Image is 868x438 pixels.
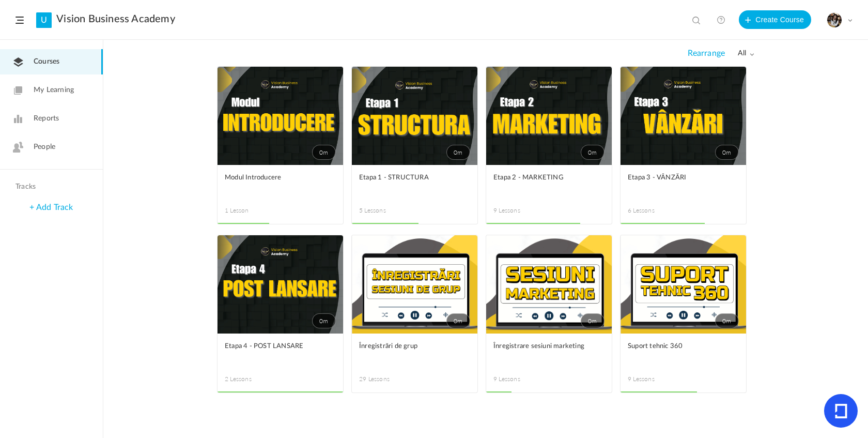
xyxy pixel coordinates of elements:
[486,67,612,165] a: 0m
[581,313,605,328] span: 0m
[225,206,281,215] span: 1 Lesson
[225,172,336,195] a: Modul Introducere
[352,67,477,165] a: 0m
[225,172,320,184] span: Modul Introducere
[688,49,725,58] span: Rearrange
[225,341,336,364] a: Etapa 4 - POST LANSARE
[34,85,74,96] span: My Learning
[493,341,589,352] span: Înregistrare sesiuni marketing
[446,313,470,328] span: 0m
[715,145,739,160] span: 0m
[56,13,175,25] a: Vision Business Academy
[225,374,281,384] span: 2 Lessons
[36,12,52,28] a: U
[34,142,55,153] span: People
[493,341,605,364] a: Înregistrare sesiuni marketing
[493,172,589,184] span: Etapa 2 - MARKETING
[739,10,811,29] button: Create Course
[29,203,73,212] a: + Add Track
[628,206,684,215] span: 6 Lessons
[628,172,739,195] a: Etapa 3 - VÂNZĂRI
[359,374,415,384] span: 29 Lessons
[628,172,723,184] span: Etapa 3 - VÂNZĂRI
[581,145,605,160] span: 0m
[628,341,723,352] span: Suport tehnic 360
[34,56,59,67] span: Courses
[218,235,343,334] a: 0m
[493,374,549,384] span: 9 Lessons
[225,341,320,352] span: Etapa 4 - POST LANSARE
[312,145,336,160] span: 0m
[446,145,470,160] span: 0m
[628,374,684,384] span: 9 Lessons
[218,67,343,165] a: 0m
[738,49,754,58] span: all
[486,235,612,334] a: 0m
[34,113,59,124] span: Reports
[827,13,842,27] img: tempimagehs7pti.png
[359,172,455,184] span: Etapa 1 - STRUCTURA
[621,67,746,165] a: 0m
[621,235,746,334] a: 0m
[359,341,455,352] span: Înregistrări de grup
[715,313,739,328] span: 0m
[359,341,470,364] a: Înregistrări de grup
[493,206,549,215] span: 9 Lessons
[359,206,415,215] span: 5 Lessons
[352,235,477,334] a: 0m
[312,313,336,328] span: 0m
[493,172,605,195] a: Etapa 2 - MARKETING
[359,172,470,195] a: Etapa 1 - STRUCTURA
[628,341,739,364] a: Suport tehnic 360
[16,183,85,191] h4: Tracks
